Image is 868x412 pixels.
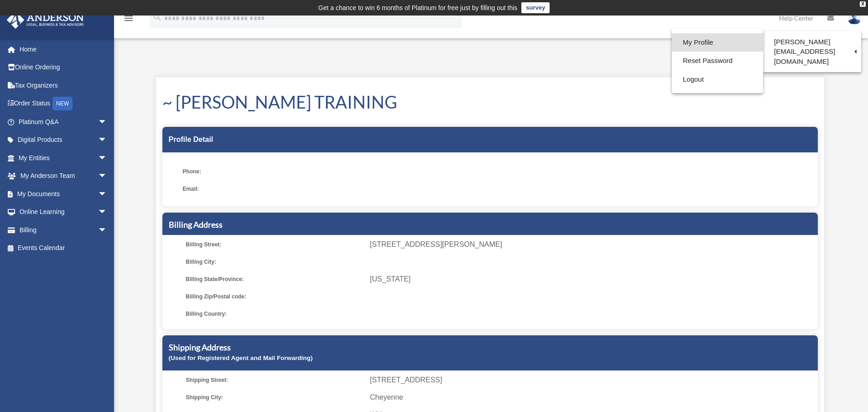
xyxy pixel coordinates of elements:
[6,40,121,58] a: Home
[521,2,550,13] a: survey
[318,2,518,13] div: Get a chance to win 6 months of Platinum for free just by filling out this
[186,273,364,286] span: Billing State/Province:
[6,76,121,94] a: Tax Organizers
[860,1,866,7] div: close
[370,273,814,286] span: [US_STATE]
[182,183,360,195] span: Email:
[169,219,811,230] h5: Billing Address
[123,13,134,24] i: menu
[98,113,116,131] span: arrow_drop_down
[6,94,121,113] a: Order StatusNEW
[6,167,121,185] a: My Anderson Teamarrow_drop_down
[162,127,818,152] div: Profile Detail
[98,203,116,222] span: arrow_drop_down
[672,33,763,52] a: My Profile
[6,239,121,257] a: Events Calendar
[186,290,364,303] span: Billing Zip/Postal code:
[98,131,116,150] span: arrow_drop_down
[98,167,116,186] span: arrow_drop_down
[672,70,763,89] a: Logout
[4,11,87,29] img: Anderson Advisors Platinum Portal
[169,342,811,353] h5: Shipping Address
[6,203,121,221] a: Online Learningarrow_drop_down
[52,97,73,110] div: NEW
[186,308,364,320] span: Billing Country:
[186,238,364,251] span: Billing Street:
[6,149,121,167] a: My Entitiesarrow_drop_down
[6,131,121,149] a: Digital Productsarrow_drop_down
[763,33,861,70] a: [PERSON_NAME][EMAIL_ADDRESS][DOMAIN_NAME]
[370,391,814,404] span: Cheyenne
[123,16,134,24] a: menu
[152,12,162,22] i: search
[98,221,116,240] span: arrow_drop_down
[370,374,814,386] span: [STREET_ADDRESS]
[6,185,121,203] a: My Documentsarrow_drop_down
[186,374,364,386] span: Shipping Street:
[6,113,121,131] a: Platinum Q&Aarrow_drop_down
[6,58,121,77] a: Online Ordering
[186,391,364,404] span: Shipping City:
[186,256,364,268] span: Billing City:
[847,11,861,25] img: User Pic
[182,165,360,178] span: Phone:
[370,238,814,251] span: [STREET_ADDRESS][PERSON_NAME]
[169,355,313,361] small: (Used for Registered Agent and Mail Forwarding)
[162,90,818,114] h1: ~ [PERSON_NAME] TRAINING
[6,221,121,239] a: Billingarrow_drop_down
[672,52,763,70] a: Reset Password
[98,185,116,203] span: arrow_drop_down
[98,149,116,167] span: arrow_drop_down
